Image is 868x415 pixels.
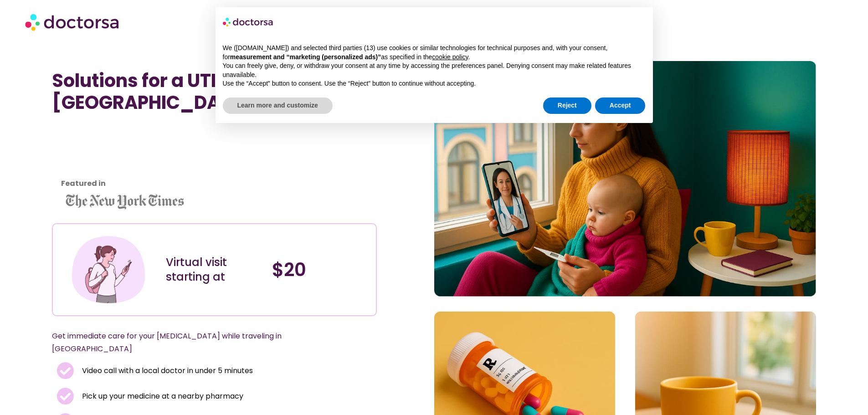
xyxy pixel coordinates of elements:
h4: $20 [272,259,369,281]
p: Get immediate care for your [MEDICAL_DATA] while traveling in [GEOGRAPHIC_DATA] [52,330,354,355]
span: Video call with a local doctor in under 5 minutes [80,364,253,377]
iframe: Customer reviews powered by Trustpilot [56,127,139,195]
div: Virtual visit starting at [166,255,263,284]
p: You can freely give, deny, or withdraw your consent at any time by accessing the preferences pane... [223,61,646,79]
strong: measurement and “marketing (personalized ads)” [230,53,381,61]
span: Pick up your medicine at a nearby pharmacy [80,390,243,403]
strong: Featured in [61,178,106,189]
button: Accept [595,97,646,114]
p: We ([DOMAIN_NAME]) and selected third parties (13) use cookies or similar technologies for techni... [223,44,646,61]
h1: Solutions for a UTI in [GEOGRAPHIC_DATA] [52,70,376,113]
button: Reject [543,97,591,114]
img: logo [223,15,274,29]
p: Use the “Accept” button to consent. Use the “Reject” button to continue without accepting. [223,79,646,88]
a: cookie policy [432,53,468,61]
img: Illustration depicting a young woman in a casual outfit, engaged with her smartphone. She has a p... [70,231,147,308]
button: Learn more and customize [223,97,333,114]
